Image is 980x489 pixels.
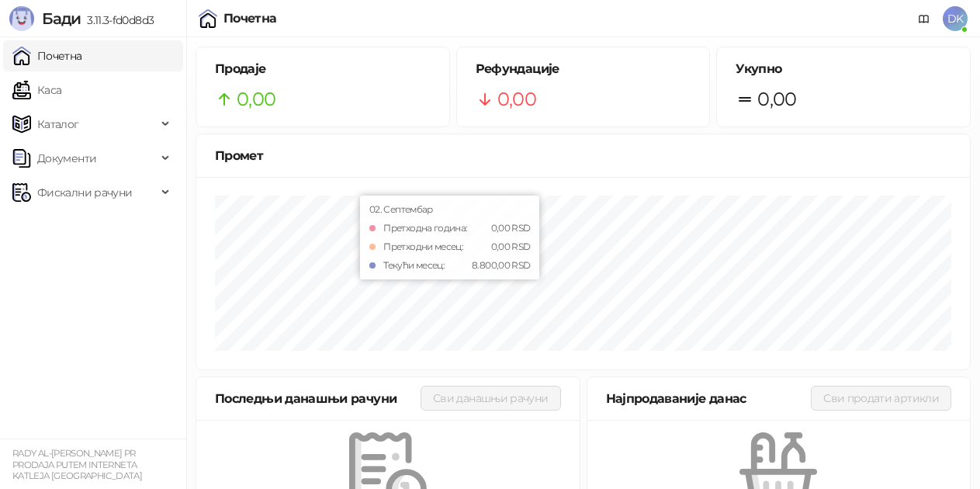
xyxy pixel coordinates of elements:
span: Фискални рачуни [37,177,132,208]
span: Каталог [37,109,79,140]
button: Сви данашњи рачуни [421,386,560,411]
h5: Продаје [215,60,431,78]
button: Сви продати артикли [811,386,951,411]
div: Почетна [223,12,277,25]
span: 0,00 [497,85,536,114]
span: 0,00 [237,85,275,114]
span: 3.11.3-fd0d8d3 [81,13,154,27]
span: 0,00 [757,85,796,114]
div: Најпродаваније данас [606,389,812,408]
small: RADY AL-[PERSON_NAME] PR PRODAJA PUTEM INTERNETA KATLEJA [GEOGRAPHIC_DATA] [12,448,142,481]
a: Почетна [12,40,82,71]
a: Документација [912,6,937,31]
h5: Рефундације [476,60,691,78]
h5: Укупно [736,60,951,78]
img: Logo [9,6,34,31]
span: Документи [37,143,96,174]
span: DK [943,6,968,31]
a: Каса [12,75,61,106]
div: Промет [215,146,951,165]
div: Последњи данашњи рачуни [215,389,421,408]
span: Бади [42,9,81,28]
